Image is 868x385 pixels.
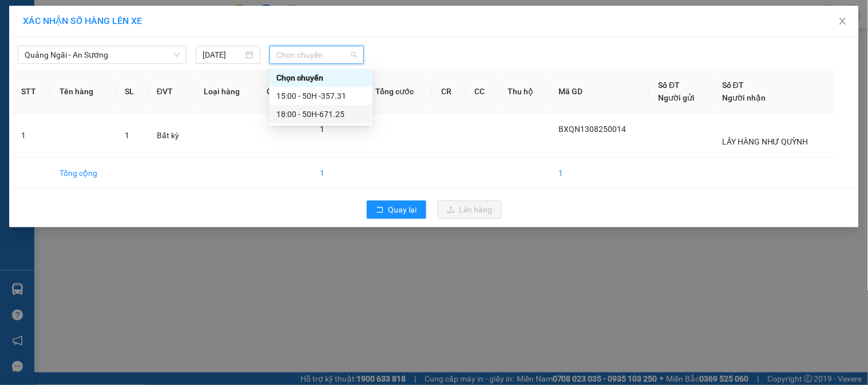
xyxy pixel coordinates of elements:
span: XÁC NHẬN SỐ HÀNG LÊN XE [23,15,142,26]
button: uploadLên hàng [438,200,502,219]
span: Chọn chuyến [276,46,357,63]
span: Số ĐT [722,81,744,90]
th: Mã GD [550,70,649,114]
span: THÀNH CÔNG [134,67,207,107]
span: Số ĐT [659,81,680,90]
div: Bến xe Miền Đông [134,10,226,37]
span: Quay lại [389,203,417,216]
div: 0937005574 [134,51,226,67]
td: Bất kỳ [148,114,195,158]
span: LẤY HÀNG NHƯ QUỲNH [722,137,808,146]
th: Ghi chú [258,70,311,114]
div: 15:00 - 50H -357.31 [276,90,366,102]
button: rollbackQuay lại [367,200,426,219]
span: rollback [376,206,384,215]
th: Thu hộ [498,70,549,114]
div: Bến xe [GEOGRAPHIC_DATA] [10,10,126,37]
th: SL [116,70,148,114]
th: CC [465,70,498,114]
div: Chọn chuyến [269,69,372,87]
button: Close [827,6,859,38]
th: CR [432,70,465,114]
th: Loại hàng [195,70,257,114]
div: 18:00 - 50H-671.25 [276,108,366,121]
input: 13/08/2025 [203,49,243,61]
div: Chọn chuyến [276,71,366,84]
span: Người gửi [659,93,695,102]
th: Tổng cước [366,70,432,114]
td: 1 [12,114,50,158]
span: Quảng Ngãi - An Sương [25,46,180,63]
th: ĐVT [148,70,195,114]
th: Tên hàng [50,70,116,114]
div: LUÂN [134,37,226,51]
span: Gửi: [10,11,27,23]
span: Người nhận [722,93,766,102]
td: 1 [550,158,649,189]
td: Tổng cộng [50,158,116,189]
span: close [838,17,847,26]
span: TC: [134,73,149,85]
span: Nhận: [134,11,161,23]
td: 1 [311,158,366,189]
span: BXQN1308250014 [559,125,627,134]
span: 1 [320,125,325,134]
th: STT [12,70,50,114]
span: 1 [125,131,129,140]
